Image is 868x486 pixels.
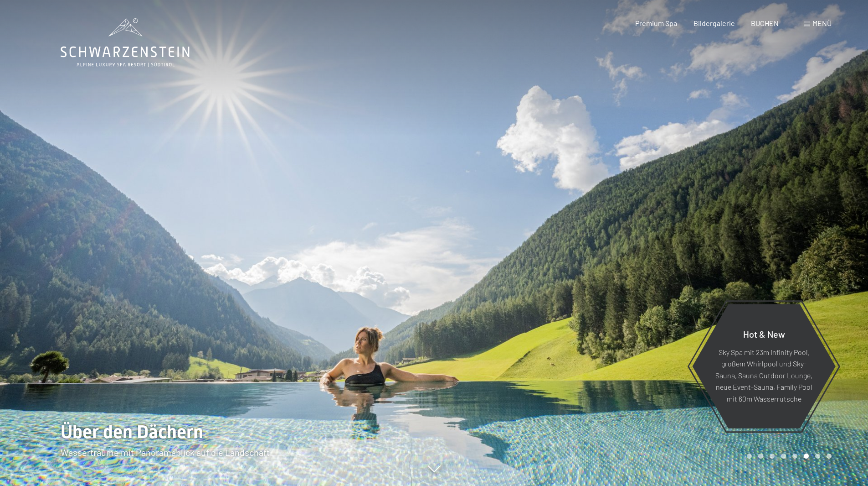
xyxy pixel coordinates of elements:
[744,454,832,459] div: Carousel Pagination
[692,303,836,429] a: Hot & New Sky Spa mit 23m Infinity Pool, großem Whirlpool und Sky-Sauna, Sauna Outdoor Lounge, ne...
[781,454,786,459] div: Carousel Page 4
[815,454,820,459] div: Carousel Page 7
[792,454,797,459] div: Carousel Page 5
[693,19,735,27] a: Bildergalerie
[812,19,832,27] span: Menü
[751,19,779,27] a: BUCHEN
[747,454,752,459] div: Carousel Page 1
[827,454,832,459] div: Carousel Page 8
[714,346,813,404] p: Sky Spa mit 23m Infinity Pool, großem Whirlpool und Sky-Sauna, Sauna Outdoor Lounge, neue Event-S...
[770,454,775,459] div: Carousel Page 3
[804,454,809,459] div: Carousel Page 6 (Current Slide)
[743,328,785,339] span: Hot & New
[758,454,763,459] div: Carousel Page 2
[635,19,677,27] a: Premium Spa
